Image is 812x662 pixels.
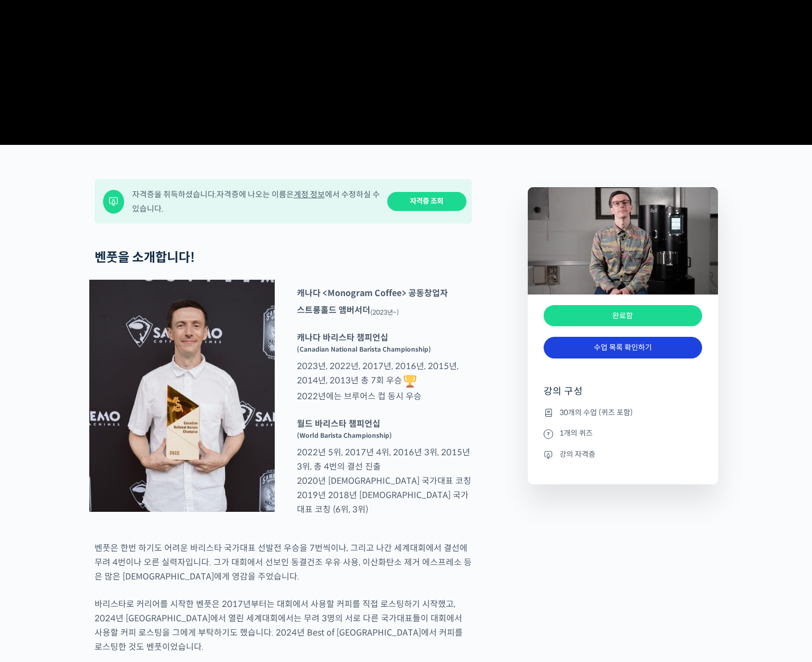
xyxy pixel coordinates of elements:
a: 수업 목록 확인하기 [544,337,702,358]
strong: 스트롱홀드 앰버서더 [297,305,370,316]
strong: 캐나다 <Monogram Coffee> 공동창업자 [297,288,448,299]
img: 🏆 [404,375,416,388]
li: 1개의 퀴즈 [544,427,702,440]
span: 1 [107,335,111,343]
p: 2022년 5위, 2017년 4위, 2016년 3위, 2015년 3위, 총 4번의 결선 진출 2020년 [DEMOGRAPHIC_DATA] 국가대표 코칭 2019년 2018년 ... [292,417,477,517]
sup: (Canadian National Barista Championship) [297,345,431,353]
h4: 강의 구성 [544,385,702,406]
li: 30개의 수업 (퀴즈 포함) [544,406,702,419]
div: 자격증을 취득하셨습니다. 자격증에 나오는 이름은 에서 수정하실 수 있습니다. [132,187,380,216]
p: 2023년, 2022년, 2017년, 2016년, 2015년, 2014년, 2013년 총 7회 우승 2022년에는 브루어스 컵 동시 우승 [292,330,477,403]
sub: (2023년~) [370,308,399,316]
span: 설정 [163,351,176,360]
strong: 월드 바리스타 챔피언십 [297,418,380,429]
span: 대화 [97,352,109,360]
span: 홈 [33,351,40,360]
a: 계정 정보 [294,189,325,199]
h2: 벤풋을 소개합니다! [95,250,472,265]
sup: (World Barista Championship) [297,431,392,439]
li: 강의 자격증 [544,448,702,461]
p: 벤풋은 한번 하기도 어려운 바리스타 국가대표 선발전 우승을 7번씩이나, 그리고 나간 세계대회에서 결선에 무려 4번이나 오른 실력자입니다. 그가 대회에서 선보인 동결건조 우유 ... [95,541,472,584]
a: 홈 [3,335,70,362]
div: 완료함 [544,305,702,327]
p: 바리스타로 커리어를 시작한 벤풋은 2017년부터는 대회에서 사용할 커피를 직접 로스팅하기 시작했고, 2024년 [GEOGRAPHIC_DATA]에서 열린 세계대회에서는 무려 3... [95,597,472,654]
a: 설정 [136,335,203,362]
a: 1대화 [70,335,136,362]
a: 자격증 조회 [387,192,466,212]
strong: 캐나다 바리스타 챔피언십 [297,332,388,343]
